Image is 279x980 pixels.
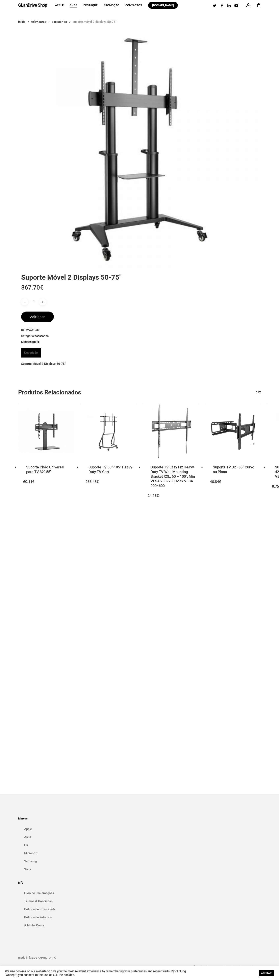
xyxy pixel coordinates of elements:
span: VWA1230 [27,328,40,332]
bdi: 867.70 [21,284,43,291]
img: Placeholder [18,403,74,460]
a: Contactos [125,4,142,7]
img: Placeholder [18,28,261,271]
h2: Produtos Relacionados [18,388,264,396]
a: Cart [256,3,261,7]
span: € [97,479,99,484]
span: € [219,479,221,484]
a: Acessórios [52,20,67,24]
bdi: 24.15 [148,493,159,498]
a: Livro de Reclamações [24,890,261,896]
h1: Suporte Móvel 2 Displays 50-75″ [21,273,261,281]
a: Política de Privacidade [24,906,261,912]
a: Shop [70,4,77,7]
button: Adicionar [21,312,54,322]
a: Televisores [31,20,46,24]
img: Placeholder [80,403,137,460]
a: ACEITAR [259,970,274,976]
a: A Minha Conta [24,922,261,929]
h2: Suporte TV 32”-55” Curvo ou Plano [213,465,259,474]
a: Suporte TV 60 [80,403,137,460]
div: We use cookies on our website to give you the most relevant experience by remembering your prefer... [5,970,193,977]
button: Next [249,440,257,448]
a: Destaque [83,4,98,7]
img: Placeholder [143,403,199,460]
a: NAPOFIX [30,340,40,344]
a: Descrição [24,348,38,358]
a: Microsoft [24,850,261,856]
input: + [39,298,46,305]
p: Suporte Móvel 2 Displays 50-75″ [21,361,261,372]
a: Suporte TV 60″-105″ Heavy-Duty TV Cart [85,465,132,474]
a: Política de Retornos [24,914,261,921]
span: € [32,479,34,484]
a: Suporte TV Easy Fix Heavy-Duty TV Wall Mounting Bracket XXL, 60 - 100 [143,403,199,460]
a: Apple [24,826,261,832]
a: Termos & Condições [24,898,261,904]
a: Suporte Chão Universal para TV 32″-55″ [23,465,69,474]
span: € [40,284,43,291]
span: Suporte Móvel 2 Displays 50-75″ [73,20,117,24]
h2: Suporte TV 60″-105″ Heavy-Duty TV Cart [88,465,135,474]
a: Apple [55,4,64,7]
a: Asus [24,834,261,840]
input: - [21,298,28,305]
img: Placeholder [205,403,261,460]
bdi: 266.48 [85,479,99,484]
a: Início [18,20,26,24]
a: [DOMAIN_NAME] [148,4,178,7]
span: € [157,493,159,498]
a: Suporte TV Easy Fix Heavy-Duty TV Wall Mounting Bracket XXL, 60 – 100″, Min VESA 200×200; Max VES... [148,465,194,488]
h4: Marcas [18,815,261,822]
a: Suporte TV 32”-55” Curvo ou Plano [210,465,256,474]
h2: Suporte Chão Universal para TV 32″-55″ [26,465,72,474]
span: [DOMAIN_NAME] [152,4,174,7]
input: Product quantity [29,298,38,305]
div: 1/2 [252,388,261,396]
span: REF: [21,328,261,332]
a: Promoção [104,4,119,7]
h2: Suporte TV Easy Fix Heavy-Duty TV Wall Mounting Bracket XXL, 60 – 100″, Min VESA 200×200; Max VES... [151,465,197,488]
a: Samsung [24,858,261,864]
a: LG [24,842,261,848]
span: Marca: [21,340,261,344]
bdi: 46.84 [210,479,221,484]
h4: Info [18,879,261,886]
a: Sony [24,866,261,873]
a: GLanDrive Shop [18,3,47,7]
a: Suporte TV 32''-55'' Curvo ou Plano [205,403,261,460]
a: Suporte Chão Universal para TV 32 [18,403,74,460]
a: Acessórios [35,334,49,338]
p: made in [GEOGRAPHIC_DATA] [18,955,261,964]
span: Categoria: [21,334,261,338]
bdi: 60.11 [23,479,34,484]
